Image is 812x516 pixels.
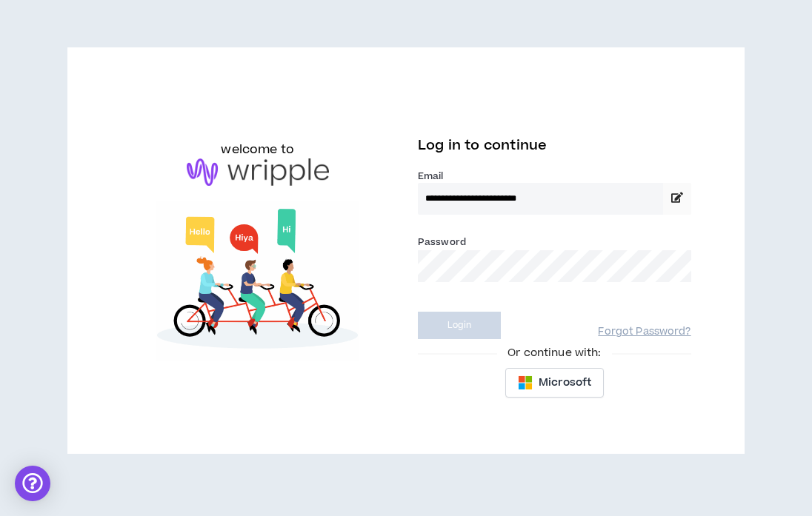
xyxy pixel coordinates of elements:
[539,375,591,391] span: Microsoft
[418,136,547,155] span: Log in to continue
[187,158,329,187] img: logo-brand.png
[418,312,501,339] button: Login
[15,466,50,501] div: Open Intercom Messenger
[505,368,604,398] button: Microsoft
[121,201,394,361] img: Welcome to Wripple
[497,345,611,361] span: Or continue with:
[598,325,690,339] a: Forgot Password?
[418,235,466,249] label: Password
[418,170,691,183] label: Email
[221,141,294,158] h6: welcome to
